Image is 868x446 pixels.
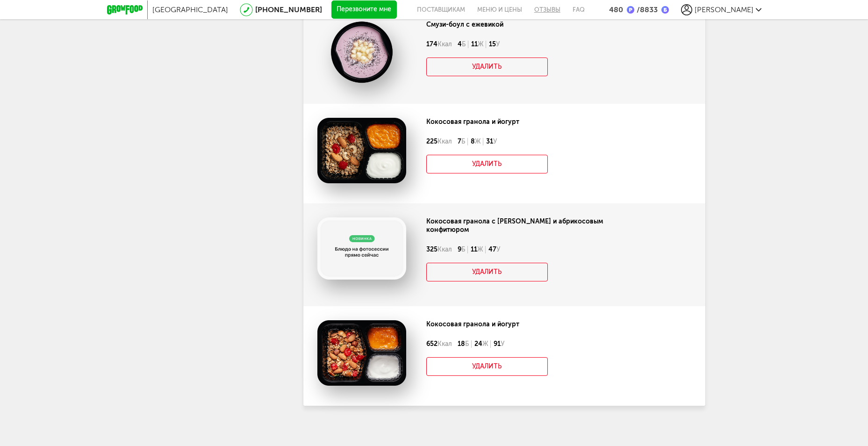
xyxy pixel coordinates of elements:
[317,21,406,84] img: Смузи-боул с ежевикой
[695,5,753,14] span: [PERSON_NAME]
[426,21,638,29] div: Смузи-боул с ежевикой
[455,41,468,48] div: 4
[462,40,466,48] span: Б
[627,6,634,14] img: bonus_p.2f9b352.png
[461,137,465,145] span: Б
[472,340,491,348] div: 24
[426,357,548,376] button: Удалить
[255,5,322,14] a: [PHONE_NUMBER]
[438,40,452,48] span: Ккал
[482,340,488,348] span: Ж
[423,138,455,145] div: 225
[438,245,452,253] span: Ккал
[501,340,504,348] span: У
[496,40,500,48] span: У
[491,340,507,348] div: 91
[465,340,469,348] span: Б
[486,246,503,253] div: 47
[486,41,502,48] div: 15
[423,41,455,48] div: 174
[478,40,483,48] span: Ж
[461,245,465,253] span: Б
[609,5,623,14] div: 480
[455,138,468,145] div: 7
[426,320,638,329] div: Кокосовая гранола и йогурт
[637,5,640,14] span: /
[661,6,669,14] img: bonus_b.cdccf46.png
[152,5,228,14] span: [GEOGRAPHIC_DATA]
[317,217,406,280] img: Кокосовая гранола с йогуртом и абрикосовым конфитюром
[423,340,455,348] div: 652
[317,118,406,183] img: Кокосовая гранола и йогурт
[468,246,486,253] div: 11
[493,137,497,145] span: У
[455,340,472,348] div: 18
[475,137,481,145] span: Ж
[455,246,468,253] div: 9
[426,217,638,234] div: Кокосовая гранола с [PERSON_NAME] и абрикосовым конфитюром
[438,137,452,145] span: Ккал
[496,245,500,253] span: У
[438,340,452,348] span: Ккал
[468,138,483,145] div: 8
[423,246,455,253] div: 325
[426,155,548,173] button: Удалить
[477,245,483,253] span: Ж
[634,5,658,14] div: 8833
[426,118,638,126] div: Кокосовая гранола и йогурт
[483,138,500,145] div: 31
[331,0,397,19] button: Перезвоните мне
[468,41,486,48] div: 11
[426,58,548,76] button: Удалить
[426,263,548,281] button: Удалить
[317,320,406,386] img: Кокосовая гранола и йогурт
